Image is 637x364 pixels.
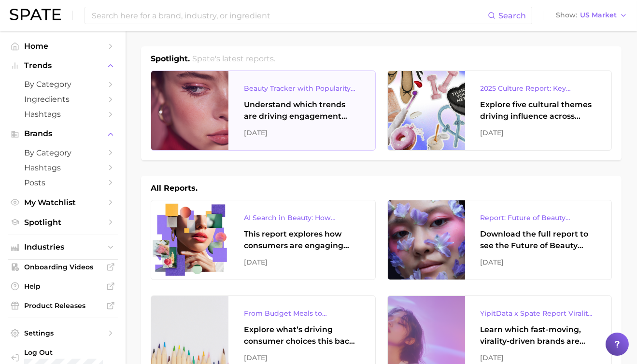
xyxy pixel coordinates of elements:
button: Brands [8,126,118,141]
span: Spotlight [24,218,101,227]
span: by Category [24,148,101,157]
a: AI Search in Beauty: How Consumers Are Using ChatGPT vs. Google SearchThis report explores how co... [151,200,376,280]
div: Understand which trends are driving engagement across platforms in the skin, hair, makeup, and fr... [244,99,360,122]
img: SPATE [10,9,61,20]
span: Brands [24,129,101,138]
div: YipitData x Spate Report Virality-Driven Brands Are Taking a Slice of the Beauty Pie [481,308,596,319]
div: Report: Future of Beauty Webinar [481,212,596,224]
a: Help [8,279,118,294]
a: Home [8,39,118,54]
a: Ingredients [8,92,118,107]
a: Onboarding Videos [8,260,118,274]
div: [DATE] [481,256,596,268]
div: Learn which fast-moving, virality-driven brands are leading the pack, the risks of viral growth, ... [481,324,596,347]
a: by Category [8,145,118,160]
a: Beauty Tracker with Popularity IndexUnderstand which trends are driving engagement across platfor... [151,70,376,151]
div: Beauty Tracker with Popularity Index [244,83,360,94]
span: My Watchlist [24,198,101,207]
div: [DATE] [244,127,360,139]
div: [DATE] [244,352,360,364]
div: [DATE] [244,256,360,268]
a: Report: Future of Beauty WebinarDownload the full report to see the Future of Beauty trends we un... [387,200,612,280]
h1: Spotlight. [151,53,190,65]
div: This report explores how consumers are engaging with AI-powered search tools — and what it means ... [244,228,360,252]
div: Explore what’s driving consumer choices this back-to-school season From budget-friendly meals to ... [244,324,360,347]
a: Settings [8,326,118,340]
div: 2025 Culture Report: Key Themes That Are Shaping Consumer Demand [481,83,596,94]
input: Search here for a brand, industry, or ingredient [91,7,488,24]
h1: All Reports. [151,182,198,194]
span: Home [24,42,101,51]
div: AI Search in Beauty: How Consumers Are Using ChatGPT vs. Google Search [244,212,360,224]
a: Hashtags [8,160,118,175]
a: My Watchlist [8,195,118,210]
button: Industries [8,240,118,254]
a: Hashtags [8,107,118,122]
button: ShowUS Market [553,9,630,22]
span: by Category [24,80,101,89]
button: Trends [8,58,118,73]
span: Show [556,13,577,18]
span: Settings [24,329,101,337]
span: US Market [580,13,617,18]
h2: Spate's latest reports. [193,53,276,65]
a: Product Releases [8,298,118,313]
span: Trends [24,61,101,70]
div: From Budget Meals to Functional Snacks: Food & Beverage Trends Shaping Consumer Behavior This Sch... [244,308,360,319]
div: Explore five cultural themes driving influence across beauty, food, and pop culture. [481,99,596,122]
span: Product Releases [24,301,101,310]
span: Hashtags [24,110,101,119]
span: Ingredients [24,95,101,104]
span: Log Out [24,348,110,357]
div: [DATE] [481,352,596,364]
div: [DATE] [481,127,596,139]
a: by Category [8,77,118,92]
span: Help [24,282,101,291]
span: Onboarding Videos [24,263,101,271]
span: Search [498,11,526,20]
span: Industries [24,243,101,252]
a: 2025 Culture Report: Key Themes That Are Shaping Consumer DemandExplore five cultural themes driv... [387,70,612,151]
a: Spotlight [8,215,118,230]
span: Hashtags [24,163,101,172]
a: Posts [8,175,118,190]
div: Download the full report to see the Future of Beauty trends we unpacked during the webinar. [481,228,596,252]
span: Posts [24,178,101,187]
